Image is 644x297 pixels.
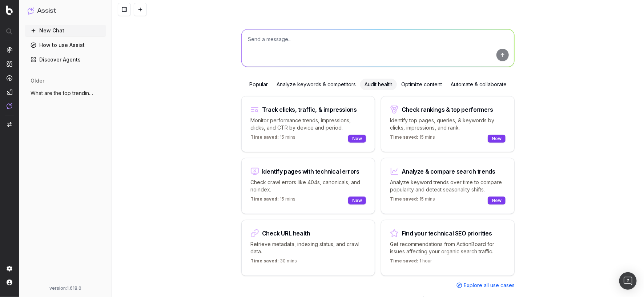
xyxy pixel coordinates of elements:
span: What are the top trending topics for Col [31,90,94,97]
a: How to use Assist [25,39,106,51]
div: Track clicks, traffic, & impressions [262,107,357,112]
span: Time saved: [390,258,418,264]
img: Assist [28,7,34,14]
img: Botify logo [6,5,13,15]
div: Find your technical SEO priorities [402,230,492,236]
p: 15 mins [390,196,435,205]
img: Assist [7,103,12,109]
p: 15 mins [250,134,295,143]
img: Setting [7,266,12,272]
p: 1 hour [390,258,432,267]
p: Identify top pages, queries, & keywords by clicks, impressions, and rank. [390,117,506,131]
p: Get recommendations from ActionBoard for issues affecting your organic search traffic. [390,241,506,255]
span: Explore all use cases [464,282,515,289]
img: Switch project [7,122,12,127]
img: Intelligence [7,61,12,67]
h1: Assist [37,6,56,16]
p: Check crawl errors like 404s, canonicals, and noindex. [250,179,366,193]
button: What are the top trending topics for Col [25,87,106,99]
div: Popular [245,79,272,90]
span: older [31,77,44,84]
span: Time saved: [250,134,279,140]
div: New [348,135,366,143]
div: New [348,197,366,205]
div: New [488,135,506,143]
div: Automate & collaborate [446,79,511,90]
p: 30 mins [250,258,297,267]
button: Assist [28,6,103,16]
a: Discover Agents [25,54,106,66]
img: Activation [7,75,12,81]
div: Check URL health [262,230,310,236]
p: Analyze keyword trends over time to compare popularity and detect seasonality shifts. [390,179,506,193]
p: 15 mins [390,134,435,143]
div: Optimize content [397,79,446,90]
div: Analyze keywords & competitors [272,79,360,90]
span: Time saved: [390,196,418,202]
img: Studio [7,89,12,95]
p: Monitor performance trends, impressions, clicks, and CTR by device and period. [250,117,366,131]
img: Analytics [7,47,12,53]
img: My account [7,280,12,285]
button: New Chat [25,25,106,36]
span: Time saved: [390,134,418,140]
div: Audit health [360,79,397,90]
div: Check rankings & top performers [402,107,493,112]
p: 15 mins [250,196,295,205]
div: version: 1.618.0 [28,285,103,291]
span: Time saved: [250,258,279,264]
span: Time saved: [250,196,279,202]
div: Identify pages with technical errors [262,169,359,174]
div: Open Intercom Messenger [619,272,637,290]
div: New [488,197,506,205]
a: Explore all use cases [456,282,515,289]
p: Retrieve metadata, indexing status, and crawl data. [250,241,366,255]
div: Analyze & compare search trends [402,169,495,174]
